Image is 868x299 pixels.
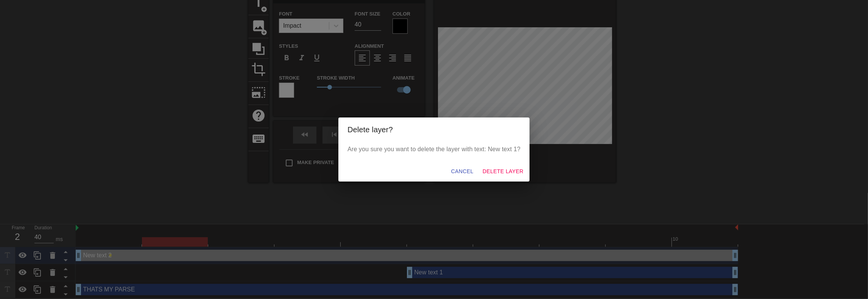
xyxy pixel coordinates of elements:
[483,167,524,176] span: Delete Layer
[480,164,527,178] button: Delete Layer
[348,124,520,136] h2: Delete layer?
[451,167,474,176] span: Cancel
[348,145,520,154] p: Are you sure you want to delete the layer with text: New text 1?
[448,164,477,178] button: Cancel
